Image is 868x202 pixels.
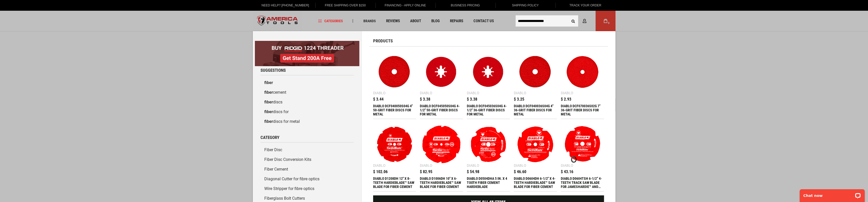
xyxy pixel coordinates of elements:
[255,41,359,66] img: BOGO: Buy RIDGID® 1224 Threader, Get Stand 200A Free!
[373,97,384,101] span: $ 3.44
[561,164,573,167] div: Diablo
[420,123,463,191] a: DIABLO D1006DH 10 Diablo $ 82.95 DIABLO D1006DH 10" X 6-TEETH HARDIEBLADE™ SAW BLADE FOR FIBER CE...
[561,91,573,95] div: Diablo
[568,16,578,26] button: Search
[561,123,604,191] a: DIABLO D0604TSH 6-1/2” 4-TEETH TRACK SAW BLADE FOR JAMESHARDIE™ AND FIBER CEMENT Diablo $ 43.16 D...
[514,104,557,116] div: DIABLO DCF040036S04G 4
[467,164,479,167] div: Diablo
[264,119,273,124] b: fiber
[373,164,386,167] div: Diablo
[467,176,510,189] div: DIABLO D0504DHA 5 IN. X 4 TOOTH FIBER CEMENT HARDIEBLADE
[514,164,526,167] div: Diablo
[563,125,601,163] img: DIABLO D0604TSH 6-1/2” 4-TEETH TRACK SAW BLADE FOR JAMESHARDIE™ AND FIBER CEMENT
[467,104,510,116] div: DIABLO DCF045036S04G 4-1/2
[373,170,388,174] span: $ 102.06
[260,184,354,194] a: Wire Stripper for fibre optics
[373,176,416,189] div: DIABLO D1208DH 12
[264,100,273,104] b: fiber
[260,107,354,117] a: fiberdiscs for
[420,170,432,174] span: $ 82.95
[373,50,416,119] a: DIABLO DCF040050S04G 4 Diablo $ 3.44 DIABLO DCF040050S04G 4" 50-GRIT FIBER DISCS FOR METAL
[373,104,416,116] div: DIABLO DCF040050S04G 4
[469,53,507,91] img: DIABLO DCF045036S04G 4-1/2
[563,53,601,91] img: DIABLO DCF070036S02G 7
[514,50,557,119] a: DIABLO DCF040036S04G 4 Diablo $ 3.25 DIABLO DCF040036S04G 4" 36-GRIT FIBER DISCS FOR METAL
[264,90,273,95] b: fiber
[561,176,604,189] div: DIABLO D0604TSH 6-1/2” 4-TEETH TRACK SAW BLADE FOR JAMESHARDIE™ AND FIBER CEMENT
[260,135,279,140] span: Category
[516,53,554,91] img: DIABLO DCF040036S04G 4
[420,104,463,116] div: DIABLO DCF045050S04G 4-1/2
[420,91,432,95] div: Diablo
[255,41,359,45] a: BOGO: Buy RIDGID® 1224 Threader, Get Stand 200A Free!
[561,170,573,174] span: $ 43.16
[260,68,286,73] span: Suggestions
[363,19,376,23] span: Brands
[264,109,273,114] b: fiber
[796,186,868,202] iframe: LiveChat chat widget
[260,117,354,126] a: fiberdiscs for metal
[467,170,479,174] span: $ 54.98
[376,53,414,91] img: DIABLO DCF040050S04G 4
[467,91,479,95] div: Diablo
[361,18,378,25] a: Brands
[514,170,526,174] span: $ 46.60
[264,80,273,85] b: fiber
[260,174,354,184] a: Diagonal Cutter for fibre optics
[514,91,526,95] div: Diablo
[561,104,604,116] div: DIABLO DCF070036S02G 7
[514,123,557,191] a: DIABLO D0604DH 6-1/2 Diablo $ 46.60 DIABLO D0604DH 6-1/2" X 4-TEETH HARDIEBLADE™ SAW BLADE FOR FI...
[514,176,557,189] div: DIABLO D0604DH 6-1/2
[561,97,571,101] span: $ 2.93
[260,97,354,107] a: fiberdiscs
[420,176,463,189] div: DIABLO D1006DH 10
[516,125,554,163] img: DIABLO D0604DH 6-1/2
[422,53,460,91] img: DIABLO DCF045050S04G 4-1/2
[422,125,460,163] img: DIABLO D1006DH 10
[514,97,524,101] span: $ 3.25
[260,145,354,155] a: Fiber Disc
[316,18,345,25] a: Categories
[469,125,507,163] img: DIABLO D0504DHA 5 IN. X 4 TOOTH FIBER CEMENT HARDIEBLADE
[260,155,354,164] a: Fiber Disc Conversion Kits
[373,123,416,191] a: DIABLO D1208DH 12 Diablo $ 102.06 DIABLO D1208DH 12" X 8-TEETH HARDIEBLADE™ SAW BLADE FOR FIBER C...
[420,164,432,167] div: Diablo
[420,97,430,101] span: $ 3.38
[376,125,414,163] img: DIABLO D1208DH 12
[260,164,354,174] a: Fiber Cement
[467,50,510,119] a: DIABLO DCF045036S04G 4-1/2 Diablo $ 3.38 DIABLO DCF045036S04G 4-1/2" 36-GRIT FIBER DISCS FOR METAL
[373,39,393,43] span: Products
[373,91,386,95] div: Diablo
[260,78,354,88] a: fiber
[467,97,477,101] span: $ 3.38
[420,50,463,119] a: DIABLO DCF045050S04G 4-1/2 Diablo $ 3.38 DIABLO DCF045050S04G 4-1/2" 50-GRIT FIBER DISCS FOR METAL
[467,123,510,191] a: DIABLO D0504DHA 5 IN. X 4 TOOTH FIBER CEMENT HARDIEBLADE Diablo $ 54.98 DIABLO D0504DHA 5 IN. X 4...
[318,19,343,23] span: Categories
[260,88,354,97] a: fibercement
[561,50,604,119] a: DIABLO DCF070036S02G 7 Diablo $ 2.93 DIABLO DCF070036S02G 7" 36-GRIT FIBER DISCS FOR METAL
